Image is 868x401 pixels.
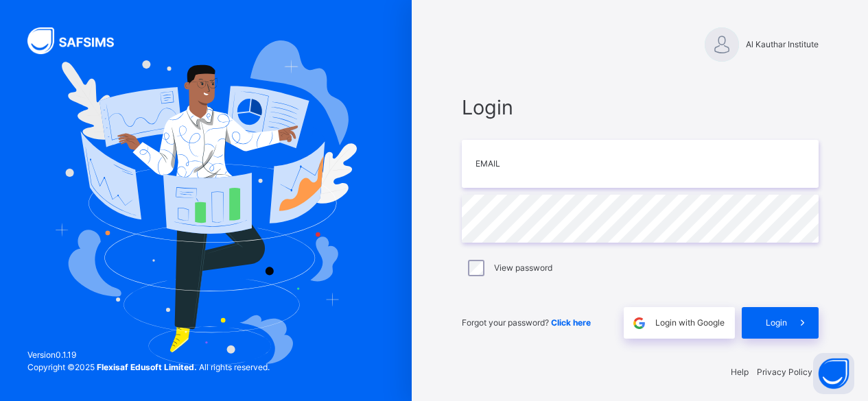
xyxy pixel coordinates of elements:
span: Login [766,317,787,329]
span: Copyright © 2025 All rights reserved. [27,362,270,372]
img: Hero Image [55,40,357,365]
span: Login with Google [655,317,725,329]
img: SAFSIMS Logo [27,27,130,54]
span: Al Kauthar Institute [746,38,819,51]
span: Version 0.1.19 [27,349,270,361]
span: Login [462,93,819,122]
span: Forgot your password? [462,317,591,328]
img: google.396cfc9801f0270233282035f929180a.svg [631,315,647,331]
label: View password [494,262,552,274]
a: Privacy Policy [757,367,812,377]
strong: Flexisaf Edusoft Limited. [97,362,197,372]
a: Click here [551,317,591,328]
a: Help [731,367,749,377]
button: Open asap [813,353,854,394]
